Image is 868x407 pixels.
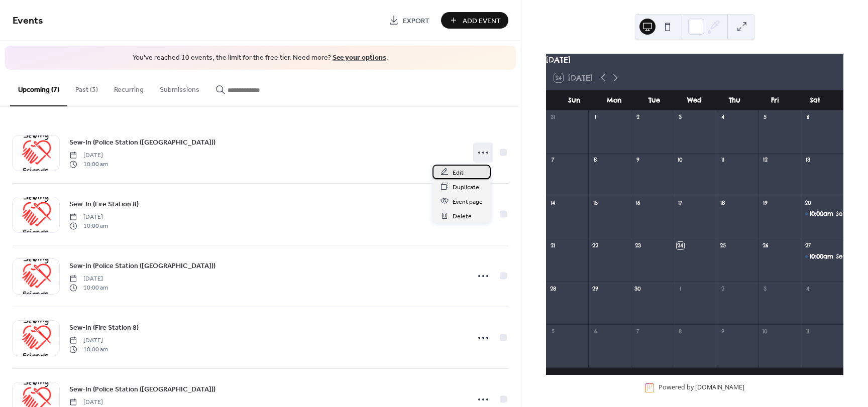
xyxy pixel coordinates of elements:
[677,285,684,292] div: 1
[591,113,599,121] div: 1
[795,90,835,110] div: Sat
[810,210,836,218] span: 10:00am
[67,70,106,105] button: Past (3)
[634,285,641,292] div: 30
[403,16,429,26] span: Export
[13,11,43,31] span: Events
[591,285,599,292] div: 29
[762,242,769,249] div: 26
[677,199,684,206] div: 17
[69,137,215,148] a: Sew-In (Police Station ([GEOGRAPHIC_DATA]))
[810,252,836,261] span: 10:00am
[762,199,769,206] div: 19
[69,384,215,394] span: Sew-In (Police Station ([GEOGRAPHIC_DATA]))
[549,242,557,249] div: 21
[634,199,641,206] div: 16
[634,242,641,249] div: 23
[719,285,726,292] div: 2
[634,113,641,121] div: 2
[755,90,795,110] div: Fri
[69,198,139,210] a: Sew-In (Fire Station 8)
[549,285,557,292] div: 28
[554,90,594,110] div: Sun
[549,113,557,121] div: 31
[719,242,726,249] div: 25
[106,70,152,105] button: Recurring
[453,196,483,207] span: Event page
[69,199,139,209] span: Sew-In (Fire Station 8)
[804,199,811,206] div: 20
[69,260,215,272] a: Sew-In (Police Station ([GEOGRAPHIC_DATA]))
[762,327,769,335] div: 10
[634,327,641,335] div: 7
[453,211,472,221] span: Delete
[804,113,811,121] div: 6
[677,327,684,335] div: 8
[719,199,726,206] div: 18
[549,199,557,206] div: 14
[69,160,108,169] span: 10:00 am
[695,383,744,392] a: [DOMAIN_NAME]
[719,156,726,164] div: 11
[677,113,684,121] div: 3
[69,322,139,333] a: Sew-In (Fire Station 8)
[453,182,479,192] span: Duplicate
[804,327,811,335] div: 11
[804,156,811,164] div: 13
[10,70,67,106] button: Upcoming (7)
[762,285,769,292] div: 3
[69,151,108,160] span: [DATE]
[69,274,108,283] span: [DATE]
[719,113,726,121] div: 4
[549,327,557,335] div: 5
[69,383,215,395] a: Sew-In (Police Station ([GEOGRAPHIC_DATA]))
[801,252,843,261] div: Sew-In (Police Station (Stetson Hills))
[69,212,108,221] span: [DATE]
[804,242,811,249] div: 27
[69,284,108,293] span: 10:00 am
[453,167,464,178] span: Edit
[591,327,599,335] div: 6
[69,137,215,148] span: Sew-In (Police Station ([GEOGRAPHIC_DATA]))
[719,327,726,335] div: 9
[715,90,755,110] div: Thu
[69,222,108,231] span: 10:00 am
[801,210,843,218] div: Sew-In (Fire Station 8)
[675,90,715,110] div: Wed
[546,54,843,66] div: [DATE]
[69,260,215,271] span: Sew-In (Police Station ([GEOGRAPHIC_DATA]))
[333,51,386,65] a: See your options
[634,156,641,164] div: 9
[804,285,811,292] div: 4
[591,242,599,249] div: 22
[634,90,675,110] div: Tue
[591,199,599,206] div: 15
[69,397,108,406] span: [DATE]
[677,242,684,249] div: 24
[659,383,744,392] div: Powered by
[549,156,557,164] div: 7
[591,156,599,164] div: 8
[69,345,108,354] span: 10:00 am
[152,70,207,105] button: Submissions
[762,156,769,164] div: 12
[69,322,139,333] span: Sew-In (Fire Station 8)
[15,53,506,63] span: You've reached 10 events, the limit for the free tier. Need more? .
[594,90,634,110] div: Mon
[381,12,437,29] a: Export
[677,156,684,164] div: 10
[69,336,108,345] span: [DATE]
[762,113,769,121] div: 5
